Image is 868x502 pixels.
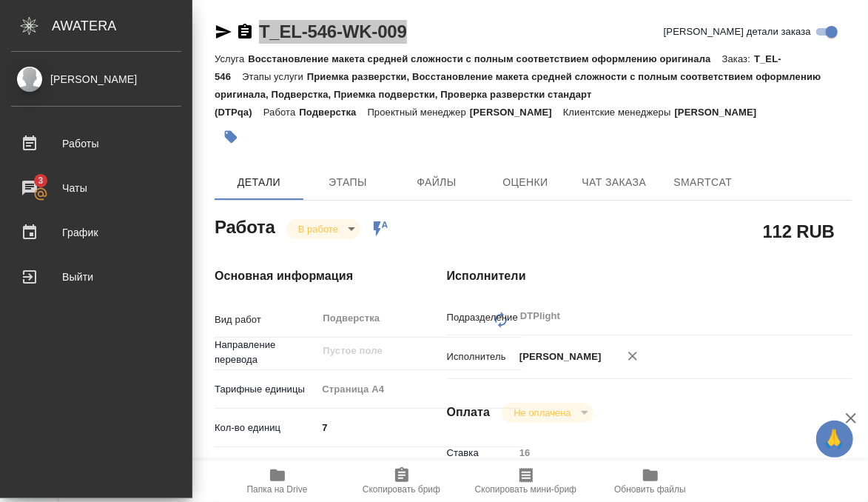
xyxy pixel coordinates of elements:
a: T_EL-546-WK-009 [259,21,407,41]
p: Тарифные единицы [215,382,317,397]
div: [PERSON_NAME] [11,71,181,87]
p: [PERSON_NAME] [514,349,602,364]
button: Скопировать мини-бриф [464,461,588,502]
input: Пустое поле [514,442,818,463]
span: Детали [223,173,295,192]
button: Папка на Drive [215,461,340,502]
p: Приемка разверстки, Восстановление макета средней сложности с полным соответствием оформлению ори... [215,71,821,118]
p: Вид работ [215,312,317,327]
p: Подверстка [299,107,367,118]
p: [PERSON_NAME] [675,107,768,118]
input: ✎ Введи что-нибудь [317,417,522,438]
span: Оценки [490,173,561,192]
h4: Основная информация [215,267,388,285]
p: Заказ: [722,53,754,64]
button: Скопировать бриф [340,461,464,502]
input: Пустое поле [321,342,487,360]
span: 🙏 [822,424,847,455]
button: Добавить тэг [215,121,247,153]
button: Скопировать ссылку для ЯМессенджера [215,23,232,41]
span: SmartCat [667,173,739,192]
p: Этапы услуги [242,71,307,82]
span: Скопировать бриф [363,484,440,495]
a: Выйти [4,258,189,295]
div: Работы [11,133,181,155]
div: Чаты [11,177,181,199]
p: Клиентские менеджеры [563,107,675,118]
p: Ставка [447,446,514,461]
div: График [11,221,181,244]
h4: Оплата [447,404,491,421]
h2: 112 RUB [763,218,835,244]
p: Работа [263,107,300,118]
h4: Исполнители [447,267,852,285]
span: Чат заказа [579,173,650,192]
p: Восстановление макета средней сложности с полным соответствием оформлению оригинала [248,53,721,64]
a: График [4,214,189,251]
span: Скопировать мини-бриф [475,484,576,495]
button: Не оплачена [509,406,575,419]
div: Юридическая/Финансовая [317,454,522,479]
span: [PERSON_NAME] детали заказа [664,24,811,39]
span: Файлы [401,173,472,192]
button: Скопировать ссылку [236,23,254,41]
a: 3Чаты [4,170,189,207]
p: Кол-во единиц [215,421,317,435]
span: Этапы [312,173,383,192]
div: В работе [502,403,593,423]
button: 🙏 [816,421,853,458]
h2: Работа [215,212,275,239]
span: Обновить файлы [614,484,686,495]
button: В работе [294,223,343,235]
div: AWATERA [52,11,192,41]
span: Папка на Drive [247,484,308,495]
p: Общая тематика [215,459,317,474]
div: В работе [286,219,360,239]
p: Услуга [215,53,248,64]
div: Выйти [11,266,181,288]
button: Удалить исполнителя [616,340,649,372]
p: [PERSON_NAME] [470,107,563,118]
p: Направление перевода [215,338,317,367]
a: Работы [4,125,189,162]
p: Проектный менеджер [368,107,470,118]
div: Страница А4 [317,377,522,402]
span: 3 [29,173,52,188]
button: Обновить файлы [588,461,713,502]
